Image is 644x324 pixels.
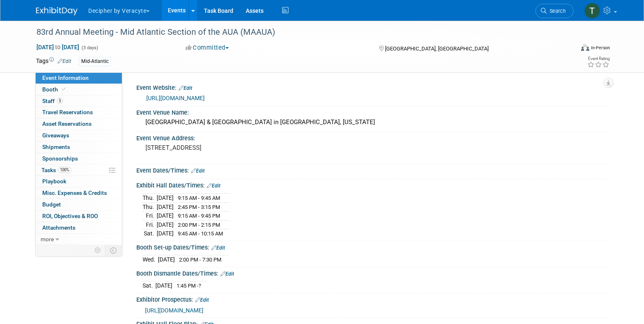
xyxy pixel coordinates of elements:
[36,153,122,164] a: Sponsorships
[42,109,93,115] span: Travel Reservations
[36,107,122,118] a: Travel Reservations
[584,3,600,19] img: Tony Alvarado
[42,213,98,219] span: ROI, Objectives & ROO
[41,236,54,242] span: more
[143,229,157,238] td: Sat.
[62,87,66,91] i: Booth reservation complete
[91,245,105,256] td: Personalize Event Tab Strip
[58,167,71,173] span: 100%
[136,179,608,190] div: Exhibit Hall Dates/Times:
[42,74,89,81] span: Event Information
[211,245,225,251] a: Edit
[41,167,71,173] span: Tasks
[145,144,324,151] pre: [STREET_ADDRESS]
[57,98,63,104] span: 5
[581,44,589,51] img: Format-Inperson.png
[136,132,608,142] div: Event Venue Address:
[587,57,610,61] div: Event Rating
[136,82,608,92] div: Event Website:
[36,84,122,95] a: Booth
[157,211,174,221] td: [DATE]
[136,267,608,278] div: Booth Dismantle Dates/Times:
[36,72,122,84] a: Event Information
[42,178,66,185] span: Playbook
[195,297,209,303] a: Edit
[42,224,75,231] span: Attachments
[143,220,157,229] td: Fri.
[178,230,223,237] span: 9:45 AM - 10:15 AM
[157,229,174,238] td: [DATE]
[178,195,220,201] span: 9:15 AM - 9:45 AM
[36,57,71,66] td: Tags
[58,58,71,64] a: Edit
[136,106,608,117] div: Event Venue Name:
[79,57,111,66] div: Mid-Atlantic
[207,183,220,189] a: Edit
[36,7,77,15] img: ExhibitDay
[36,43,80,51] span: [DATE] [DATE]
[547,8,566,14] span: Search
[525,43,610,55] div: Event Format
[385,46,489,52] span: [GEOGRAPHIC_DATA], [GEOGRAPHIC_DATA]
[36,96,122,107] a: Staff5
[157,202,174,211] td: [DATE]
[179,85,192,91] a: Edit
[42,190,107,196] span: Misc. Expenses & Credits
[42,98,63,104] span: Staff
[54,44,62,50] span: to
[36,130,122,141] a: Giveaways
[42,144,70,150] span: Shipments
[36,118,122,130] a: Asset Reservations
[591,45,610,51] div: In-Person
[220,271,234,277] a: Edit
[34,25,561,40] div: 83rd Annual Meeting - Mid Atlantic Section of the AUA (MAAUA)
[36,199,122,210] a: Budget
[36,187,122,199] a: Misc. Expenses & Credits
[177,283,201,289] span: 1:45 PM -
[143,211,157,221] td: Fri.
[143,116,602,129] div: [GEOGRAPHIC_DATA] & [GEOGRAPHIC_DATA] in [GEOGRAPHIC_DATA], [US_STATE]
[191,168,205,174] a: Edit
[143,255,158,264] td: Wed.
[36,165,122,176] a: Tasks100%
[42,132,69,139] span: Giveaways
[143,202,157,211] td: Thu.
[36,142,122,153] a: Shipments
[157,220,174,229] td: [DATE]
[179,257,221,263] span: 2:00 PM - 7:30 PM
[136,241,608,252] div: Booth Set-up Dates/Times:
[158,255,175,264] td: [DATE]
[36,211,122,222] a: ROI, Objectives & ROO
[81,45,98,50] span: (3 days)
[178,213,220,219] span: 9:15 AM - 9:45 PM
[183,43,232,52] button: Committed
[145,307,203,314] a: [URL][DOMAIN_NAME]
[535,4,574,18] a: Search
[42,201,61,208] span: Budget
[42,86,68,93] span: Booth
[157,193,174,202] td: [DATE]
[42,155,78,162] span: Sponsorships
[105,245,122,256] td: Toggle Event Tabs
[178,222,220,228] span: 2:00 PM - 2:15 PM
[143,193,157,202] td: Thu.
[146,95,205,101] a: [URL][DOMAIN_NAME]
[178,204,220,210] span: 2:45 PM - 3:15 PM
[136,293,608,304] div: Exhibitor Prospectus:
[36,222,122,233] a: Attachments
[36,234,122,245] a: more
[136,164,608,175] div: Event Dates/Times:
[36,176,122,187] a: Playbook
[42,120,92,127] span: Asset Reservations
[155,281,172,290] td: [DATE]
[143,281,155,290] td: Sat.
[199,283,201,289] span: ?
